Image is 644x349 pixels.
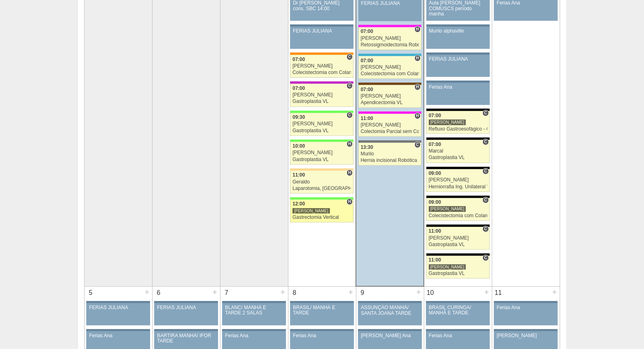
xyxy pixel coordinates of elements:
span: 09:00 [429,199,441,205]
span: 11:00 [361,116,373,121]
span: Consultório [482,168,489,174]
span: Hospital [415,84,421,90]
div: Geraldo [293,179,351,185]
div: Marcal [429,148,487,154]
span: Hospital [347,141,353,147]
div: [PERSON_NAME] [429,206,466,212]
div: Retossigmoidectomia Robótica [361,42,419,48]
div: Hernia incisional Robótica [361,158,419,163]
div: 5 [85,287,97,299]
span: Hospital [415,55,421,61]
div: [PERSON_NAME] Ana [361,333,419,338]
div: Gastroplastia VL [293,128,351,133]
a: Murilo alphaville [426,27,490,49]
div: 8 [288,287,301,299]
div: [PERSON_NAME] [429,236,487,241]
div: BRASIL/ MANHÃ E TARDE [293,305,351,316]
div: Gastroplastia VL [293,99,351,104]
a: C 07:00 [PERSON_NAME] Refluxo Gastroesofágico - Cirurgia VL [426,111,490,134]
a: H 12:00 [PERSON_NAME] Gastrectomia Vertical [290,200,354,222]
div: Key: Aviso [426,301,489,303]
a: FERIAS JULIANA [290,27,354,49]
div: FERIAS JULIANA [157,305,215,310]
div: Key: Neomater [358,54,421,56]
div: [PERSON_NAME] [361,94,419,99]
a: BLANC/ MANHÃ E TARDE 2 SALAS [222,303,286,325]
span: Hospital [415,113,421,119]
div: Key: Bartira [290,168,354,171]
div: BRASIL CURINGA/ MANHÃ E TARDE [429,305,487,316]
div: FERIAS JULIANA [89,305,147,310]
div: [PERSON_NAME] [293,150,351,155]
div: Ferias Ana [293,333,351,338]
div: [PERSON_NAME] [429,177,487,183]
div: Colecistectomia com Colangiografia VL [429,213,487,218]
a: H 11:00 [PERSON_NAME] Colectomia Parcial sem Colostomia VL [358,114,421,137]
span: 11:00 [293,172,305,178]
div: Refluxo Gastroesofágico - Cirurgia VL [429,127,487,132]
div: Key: Aviso [222,329,286,332]
span: 12:00 [293,201,305,207]
a: H 07:00 [PERSON_NAME] Retossigmoidectomia Robótica [358,27,421,50]
div: Key: Aviso [154,301,218,303]
div: Ferias Ana [497,0,555,6]
div: Key: Aviso [358,329,421,332]
div: [PERSON_NAME] [361,65,419,70]
a: FERIAS JULIANA [154,303,218,325]
span: 07:00 [293,85,305,91]
a: C 09:00 [PERSON_NAME] Herniorrafia Ing. Unilateral VL [426,169,490,192]
div: [PERSON_NAME] [293,208,330,214]
div: 6 [153,287,165,299]
div: Key: Aviso [426,52,490,55]
a: H 07:00 [PERSON_NAME] Colecistectomia com Colangiografia VL [358,56,421,79]
div: Key: São Luiz - SCS [290,52,354,55]
div: Key: Brasil [290,140,354,142]
div: [PERSON_NAME] [293,121,351,127]
div: Apendicectomia VL [361,100,419,105]
div: Key: Santa Catarina [358,140,421,143]
a: C 11:00 [PERSON_NAME] Gastroplastia VL [426,256,490,279]
span: 13:30 [361,144,373,150]
span: Consultório [482,226,489,232]
span: 07:00 [429,142,441,147]
div: Murilo [361,151,419,157]
div: Gastroplastia VL [429,155,487,160]
a: C 09:00 [PERSON_NAME] Colecistectomia com Colangiografia VL [426,198,490,221]
div: Key: Pro Matre [358,25,421,27]
div: Key: Aviso [86,301,150,303]
div: Ferias Ana [429,85,487,90]
span: 11:00 [429,257,441,263]
span: Consultório [482,139,489,145]
div: FERIAS JULIANA [293,28,351,34]
div: Gastroplastia VL [429,242,487,247]
div: 9 [356,287,369,299]
span: 07:00 [361,58,373,63]
span: Consultório [482,197,489,203]
div: BLANC/ MANHÃ E TARDE 2 SALAS [225,305,283,316]
div: Key: Brasil [290,111,354,113]
a: Ferias Ana [426,83,490,105]
a: BRASIL/ MANHÃ E TARDE [290,303,354,325]
div: + [483,287,490,297]
div: Murilo alphaville [429,28,487,34]
div: Colectomia Parcial sem Colostomia VL [361,129,419,134]
a: C 07:00 [PERSON_NAME] Colecistectomia com Colangiografia VL [290,55,354,78]
div: BARTIRA MANHÃ/ IFOR TARDE [157,333,215,344]
div: [PERSON_NAME] [497,333,555,338]
div: Key: Aviso [222,301,286,303]
div: Herniorrafia Ing. Unilateral VL [429,184,487,190]
div: Key: Blanc [426,137,490,140]
a: C 13:30 Murilo Hernia incisional Robótica [358,143,421,166]
a: H 07:00 [PERSON_NAME] Apendicectomia VL [358,85,421,108]
div: Key: Blanc [426,109,490,111]
div: Key: Aviso [290,329,354,332]
a: H 11:00 Geraldo Laparotomia, [GEOGRAPHIC_DATA], Drenagem, Bridas VL [290,171,354,194]
span: Hospital [415,26,421,33]
div: Colecistectomia com Colangiografia VL [293,70,351,75]
span: Hospital [347,198,353,205]
div: [PERSON_NAME] [293,92,351,98]
div: Aula [PERSON_NAME] COMUSCS período manha [429,0,487,17]
div: + [551,287,558,297]
div: Key: Aviso [86,329,150,332]
a: C 09:30 [PERSON_NAME] Gastroplastia VL [290,113,354,136]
